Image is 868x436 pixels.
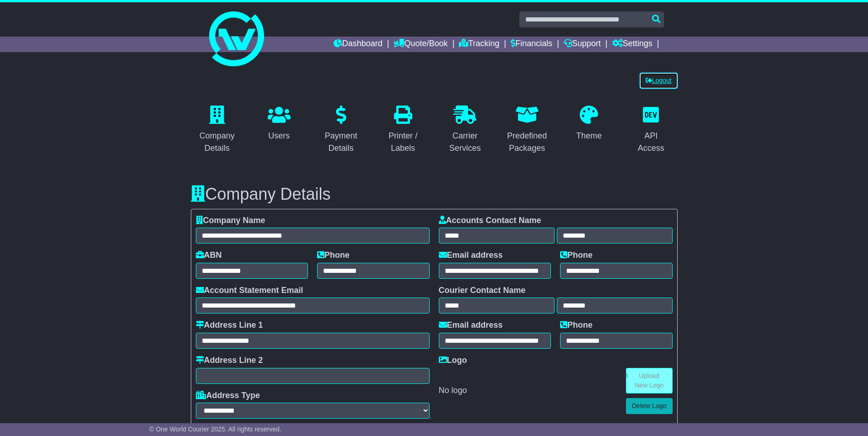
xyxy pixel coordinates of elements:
div: Printer / Labels [383,130,424,154]
div: Company Details [197,130,238,154]
a: API Access [625,102,678,158]
a: Logout [640,73,678,89]
div: Carrier Services [445,130,486,154]
a: Printer / Labels [377,102,430,158]
a: Theme [570,102,608,145]
div: Theme [576,130,602,142]
label: Email address [439,320,503,330]
label: Courier Contact Name [439,286,526,296]
label: Phone [317,250,350,261]
label: Address Line 1 [196,320,263,330]
a: Users [262,102,297,145]
span: No logo [439,386,467,395]
div: API Access [631,130,672,154]
span: © One World Courier 2025. All rights reserved. [149,425,281,433]
label: Phone [560,320,593,330]
label: Address Line 2 [196,356,263,366]
h3: Company Details [191,185,678,203]
label: ABN [196,250,222,261]
a: Tracking [459,37,499,52]
div: Predefined Packages [507,130,548,154]
label: Phone [560,250,593,261]
label: Company Name [196,216,265,226]
div: Payment Details [321,130,362,154]
label: Address Type [196,391,260,401]
a: Dashboard [334,37,383,52]
label: Accounts Contact Name [439,216,541,226]
a: Support [564,37,601,52]
a: Company Details [191,102,244,158]
a: Settings [612,37,652,52]
label: Email address [439,250,503,261]
label: Account Statement Email [196,286,303,296]
a: Payment Details [315,102,368,158]
a: Carrier Services [439,102,492,158]
a: Upload New Logo [626,368,673,393]
a: Financials [511,37,552,52]
a: Quote/Book [394,37,447,52]
div: Users [268,130,291,142]
a: Predefined Packages [501,102,554,158]
label: Logo [439,356,467,366]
